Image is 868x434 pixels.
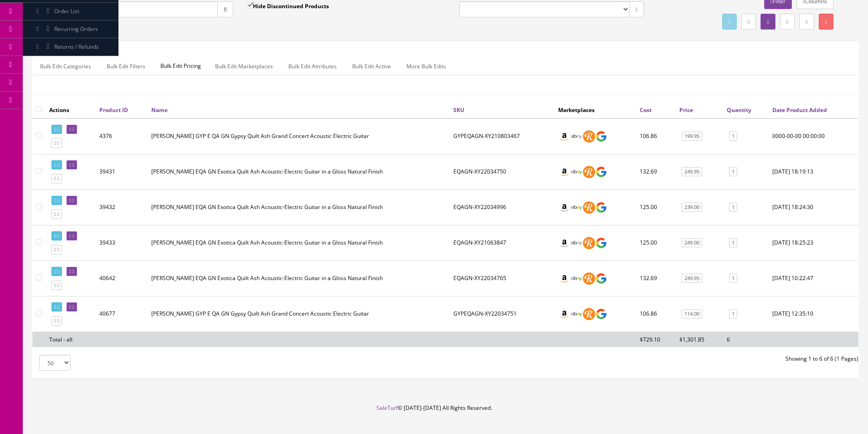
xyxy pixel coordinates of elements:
[583,308,595,320] img: reverb
[148,189,450,225] td: Dean EQA GN Exotica Quilt Ash Acoustic-Electric Guitar in a Gloss Natural Finish
[636,118,676,154] td: 106.86
[595,237,607,249] img: google_shopping
[154,57,208,75] span: Bulk Edit Pricing
[99,57,153,75] a: Bulk Edit Filters
[595,201,607,214] img: google_shopping
[636,260,676,296] td: 132.69
[23,3,118,20] a: Order List
[558,308,570,320] img: amazon
[640,106,652,114] a: Cost
[636,189,676,225] td: 125.00
[99,106,128,114] a: Product ID
[48,1,218,17] input: Search
[682,238,702,248] a: 249.00
[96,154,148,189] td: 39431
[570,201,583,214] img: ebay
[208,57,280,75] a: Bulk Edit Marketplaces
[558,272,570,285] img: amazon
[729,132,737,141] a: 1
[96,296,148,332] td: 40677
[583,130,595,143] img: reverb
[453,106,464,114] a: SKU
[769,225,858,260] td: 2024-07-31 18:25:23
[570,166,583,178] img: ebay
[450,260,555,296] td: EQAGN-XY22034765
[558,130,570,143] img: amazon
[636,154,676,189] td: 132.69
[682,309,702,319] a: 114.00
[583,272,595,285] img: reverb
[450,225,555,260] td: EQAGN-XY21063847
[247,1,329,10] label: Hide Discontinued Products
[96,189,148,225] td: 39432
[148,296,450,332] td: Luna GYP E QA GN Gypsy Quilt Ash Grand Concert Acoustic Electric Guitar
[376,404,398,412] a: SaleTurf
[595,308,607,320] img: google_shopping
[46,332,96,347] td: Total - all
[769,118,858,154] td: 0000-00-00 00:00:00
[727,106,751,114] a: Quantity
[96,260,148,296] td: 40642
[281,57,344,75] a: Bulk Edit Attributes
[446,355,866,363] div: Showing 1 to 6 of 6 (1 Pages)
[769,154,858,189] td: 2024-07-31 18:19:13
[583,201,595,214] img: reverb
[729,309,737,319] a: 1
[570,130,583,143] img: ebay
[769,296,858,332] td: 2024-12-04 12:35:10
[450,296,555,332] td: GYPEQAGN-XY22034751
[636,296,676,332] td: 106.86
[570,237,583,249] img: ebay
[558,166,570,178] img: amazon
[570,272,583,285] img: ebay
[247,2,253,8] input: Hide Discontinued Products
[769,260,858,296] td: 2024-12-04 10:22:47
[558,201,570,214] img: amazon
[558,237,570,249] img: amazon
[148,225,450,260] td: Dean EQA GN Exotica Quilt Ash Acoustic-Electric Guitar in a Gloss Natural Finish
[148,260,450,296] td: Dean EQA GN Exotica Quilt Ash Acoustic-Electric Guitar in a Gloss Natural Finish
[729,167,737,177] a: 1
[679,106,693,114] a: Price
[723,332,769,347] td: 6
[676,332,723,347] td: $1,301.85
[682,167,702,177] a: 249.95
[636,332,676,347] td: $729.10
[729,274,737,283] a: 1
[54,25,98,33] span: Recurring Orders
[46,102,96,118] th: Actions
[54,43,99,51] span: Returns / Refunds
[636,225,676,260] td: 125.00
[450,154,555,189] td: EQAGN-XY22034750
[772,106,827,114] a: Date Product Added
[583,166,595,178] img: reverb
[682,274,702,283] a: 249.95
[33,57,98,75] a: Bulk Edit Categories
[151,106,168,114] a: Name
[23,20,118,38] a: Recurring Orders
[54,7,79,15] span: Order List
[595,130,607,143] img: google_shopping
[450,118,555,154] td: GYPEQAGN-XY210803467
[583,237,595,249] img: reverb
[23,38,118,56] a: Returns / Refunds
[450,189,555,225] td: EQAGN-XY22034996
[148,118,450,154] td: Luna GYP E QA GN Gypsy Quilt Ash Grand Concert Acoustic Electric Guitar
[595,166,607,178] img: google_shopping
[345,57,398,75] a: Bulk Edit Active
[729,203,737,212] a: 1
[595,272,607,285] img: google_shopping
[96,118,148,154] td: 4376
[555,102,636,118] th: Marketplaces
[682,203,702,212] a: 239.00
[682,132,702,141] a: 199.95
[729,238,737,248] a: 1
[148,154,450,189] td: Dean EQA GN Exotica Quilt Ash Acoustic-Electric Guitar in a Gloss Natural Finish
[769,189,858,225] td: 2024-07-31 18:24:30
[96,225,148,260] td: 39433
[570,308,583,320] img: ebay
[399,57,453,75] a: More Bulk Edits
